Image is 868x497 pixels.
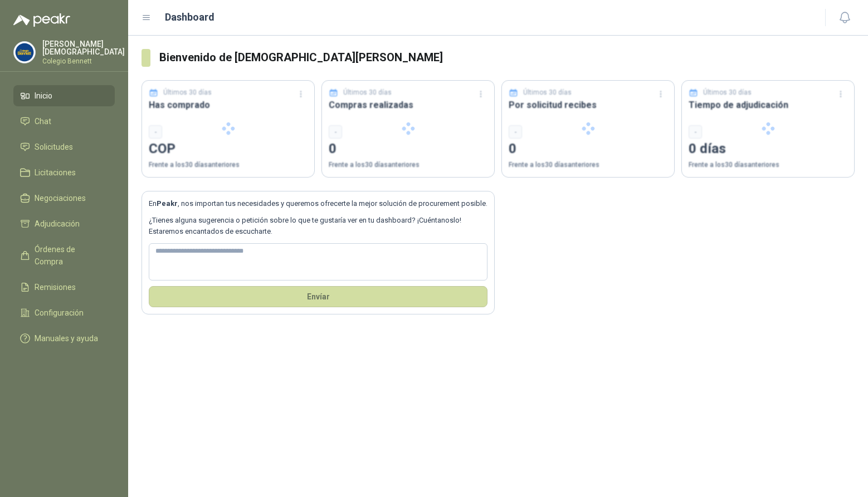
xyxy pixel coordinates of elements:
a: Licitaciones [13,162,115,183]
span: Manuales y ayuda [35,332,98,345]
p: Colegio Bennett [42,58,125,65]
button: Envíar [149,286,487,307]
b: Peakr [157,199,178,208]
span: Licitaciones [35,166,76,179]
span: Negociaciones [35,192,86,204]
a: Inicio [13,85,115,106]
p: ¿Tienes alguna sugerencia o petición sobre lo que te gustaría ver en tu dashboard? ¡Cuéntanoslo! ... [149,215,487,238]
a: Solicitudes [13,136,115,158]
h3: Bienvenido de [DEMOGRAPHIC_DATA][PERSON_NAME] [159,49,855,66]
span: Inicio [35,90,52,102]
h1: Dashboard [165,9,214,25]
a: Remisiones [13,277,115,298]
a: Chat [13,111,115,132]
img: Company Logo [14,42,35,63]
span: Solicitudes [35,141,73,153]
a: Negociaciones [13,188,115,209]
p: En , nos importan tus necesidades y queremos ofrecerte la mejor solución de procurement posible. [149,198,487,209]
span: Adjudicación [35,218,80,230]
p: [PERSON_NAME] [DEMOGRAPHIC_DATA] [42,40,125,56]
a: Adjudicación [13,213,115,234]
span: Órdenes de Compra [35,243,104,268]
a: Órdenes de Compra [13,239,115,272]
a: Manuales y ayuda [13,328,115,349]
span: Chat [35,115,51,127]
span: Configuración [35,307,84,319]
span: Remisiones [35,281,76,293]
img: Logo peakr [13,13,70,27]
a: Configuración [13,302,115,323]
